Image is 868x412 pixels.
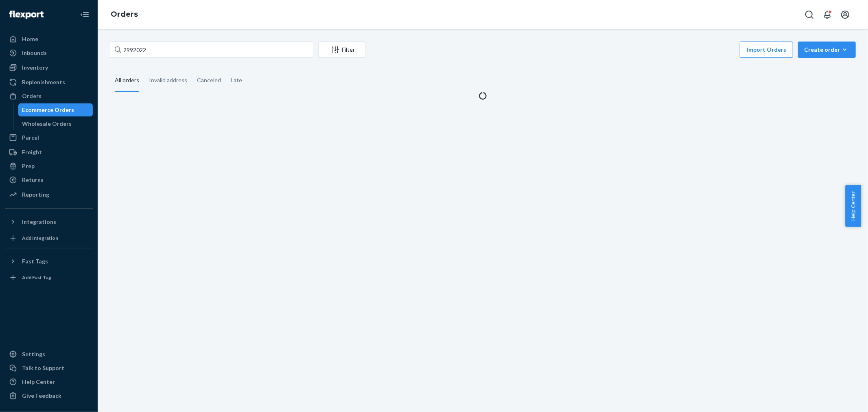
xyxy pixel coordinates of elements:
button: Open notifications [819,7,835,23]
div: Wholesale Orders [22,120,72,128]
div: Ecommerce Orders [22,106,74,114]
button: Fast Tags [5,255,93,268]
div: Parcel [22,134,39,142]
button: Open account menu [837,7,853,23]
button: Open Search Box [801,7,818,23]
div: Invalid address [149,70,187,91]
a: Inventory [5,61,93,74]
div: Add Integration [22,234,58,241]
div: Late [231,70,242,91]
div: Freight [22,148,42,156]
div: All orders [115,70,139,92]
div: Fast Tags [22,257,48,265]
button: Import Orders [740,42,793,58]
a: Returns [5,173,93,186]
div: Talk to Support [22,364,64,372]
div: Settings [22,350,45,358]
button: Close Navigation [77,7,93,23]
a: Parcel [5,131,93,144]
button: Give Feedback [5,389,93,402]
div: Help Center [22,378,55,386]
a: Settings [5,348,93,361]
div: Canceled [197,70,221,91]
a: Reporting [5,188,93,201]
a: Replenishments [5,76,93,89]
a: Orders [5,90,93,103]
button: Integrations [5,215,93,228]
div: Reporting [22,191,49,199]
div: Replenishments [22,78,65,86]
img: Flexport logo [9,11,44,19]
button: Help Center [845,185,861,227]
a: Prep [5,160,93,173]
div: Inbounds [22,49,47,57]
div: Inventory [22,64,48,72]
div: Returns [22,176,44,184]
a: Add Integration [5,232,93,245]
a: Inbounds [5,46,93,59]
button: Create order [798,42,856,58]
a: Freight [5,146,93,159]
a: Orders [111,10,138,19]
input: Search orders [110,42,313,58]
a: Wholesale Orders [18,117,93,130]
div: Create order [804,46,850,54]
a: Add Fast Tag [5,271,93,284]
div: Give Feedback [22,392,61,400]
div: Filter [319,46,365,54]
div: Orders [22,92,42,100]
ol: breadcrumbs [104,3,144,26]
div: Add Fast Tag [22,274,51,281]
a: Home [5,33,93,46]
button: Filter [318,42,365,58]
a: Talk to Support [5,362,93,375]
div: Home [22,35,38,43]
a: Help Center [5,375,93,388]
a: Ecommerce Orders [18,103,93,116]
div: Integrations [22,218,56,226]
div: Prep [22,162,35,170]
